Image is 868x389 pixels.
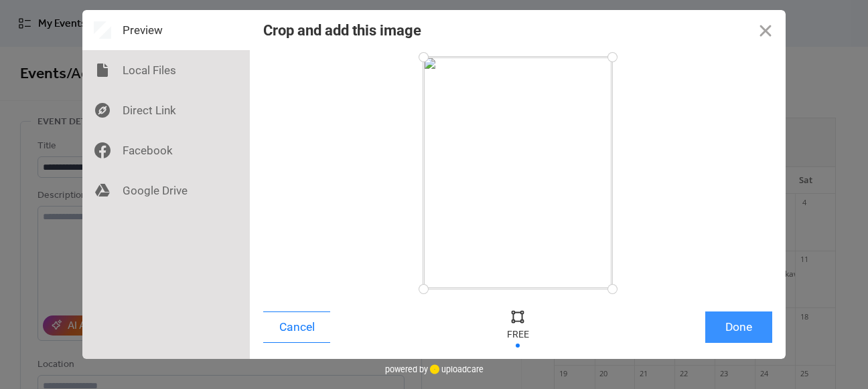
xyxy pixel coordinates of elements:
div: Preview [82,10,250,50]
button: Done [705,311,772,343]
div: Google Drive [82,170,250,211]
div: Direct Link [82,90,250,130]
a: uploadcare [428,364,484,374]
div: Facebook [82,130,250,170]
div: Crop and add this image [263,22,421,39]
div: powered by [385,359,484,379]
div: Local Files [82,50,250,90]
button: Close [745,10,786,50]
button: Cancel [263,311,330,343]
